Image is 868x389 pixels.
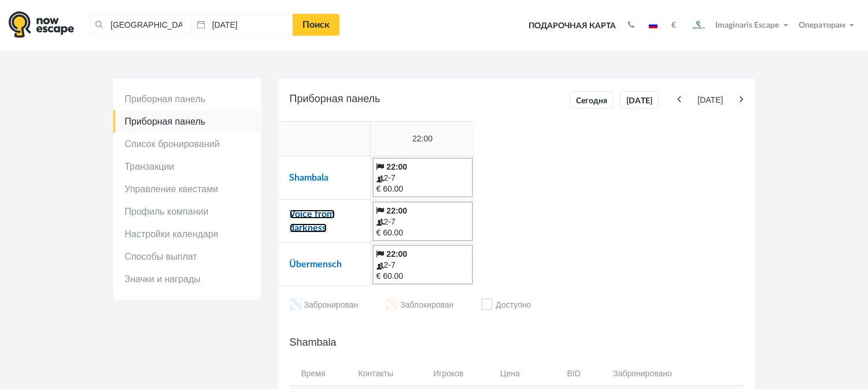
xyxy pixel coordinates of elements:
[376,271,469,282] div: € 60.00
[525,13,620,39] a: Подарочная карта
[372,201,473,241] a: 22:00 2-7 € 60.00
[376,227,469,238] div: € 60.00
[570,91,614,109] a: Сегодня
[290,173,329,182] a: Shambala
[417,362,479,386] th: Игроков
[113,110,261,133] a: Приборная панель
[9,11,74,38] img: logo
[607,362,681,386] th: Забронировано
[481,298,531,313] li: Доступно
[386,249,407,259] b: 22:00
[113,268,261,290] a: Значки и награды
[372,245,473,285] a: 22:00 2-7 € 60.00
[113,245,261,268] a: Способы выплат
[290,362,353,386] th: Время
[371,122,475,156] td: 22:00
[666,20,682,31] button: €
[649,23,658,28] img: ru.jpg
[90,14,191,36] input: Город или название квеста
[191,14,293,36] input: Дата
[113,88,261,110] a: Приборная панель
[113,223,261,245] a: Настройки календаря
[113,200,261,223] a: Профиль компании
[290,298,359,313] li: Забронирован
[376,216,469,227] div: 2-7
[113,155,261,178] a: Транзакции
[716,19,780,29] span: Imaginaris Escape
[113,133,261,155] a: Список бронирований
[620,91,659,109] a: [DATE]
[386,206,407,215] b: 22:00
[684,95,737,106] span: [DATE]
[799,21,845,29] span: Операторам
[376,173,469,184] div: 2-7
[796,20,859,31] button: Операторам
[480,362,541,386] th: Цена
[113,178,261,200] a: Управление квестами
[290,90,744,110] h5: Приборная панель
[685,14,793,37] button: Imaginaris Escape
[671,21,676,29] strong: €
[372,158,473,197] a: 22:00 2-7 € 60.00
[386,298,453,313] li: Заблокирован
[290,260,342,269] a: Übermensch
[376,260,469,271] div: 2-7
[540,362,607,386] th: BID
[293,14,339,36] a: Поиск
[290,210,335,233] a: Voice from darkness
[386,162,407,171] b: 22:00
[376,184,469,194] div: € 60.00
[353,362,418,386] th: Контакты
[290,334,744,351] h5: Shambala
